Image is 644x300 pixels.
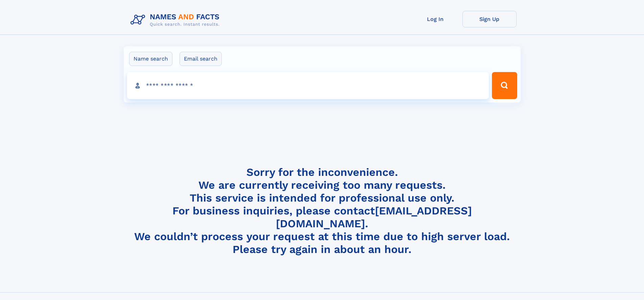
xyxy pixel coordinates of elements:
[492,72,517,99] button: Search Button
[462,11,517,27] a: Sign Up
[276,204,472,230] a: [EMAIL_ADDRESS][DOMAIN_NAME]
[128,166,517,256] h4: Sorry for the inconvenience. We are currently receiving too many requests. This service is intend...
[129,52,172,66] label: Name search
[127,72,489,99] input: search input
[408,11,462,27] a: Log In
[180,52,222,66] label: Email search
[128,11,225,29] img: Logo Names and Facts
